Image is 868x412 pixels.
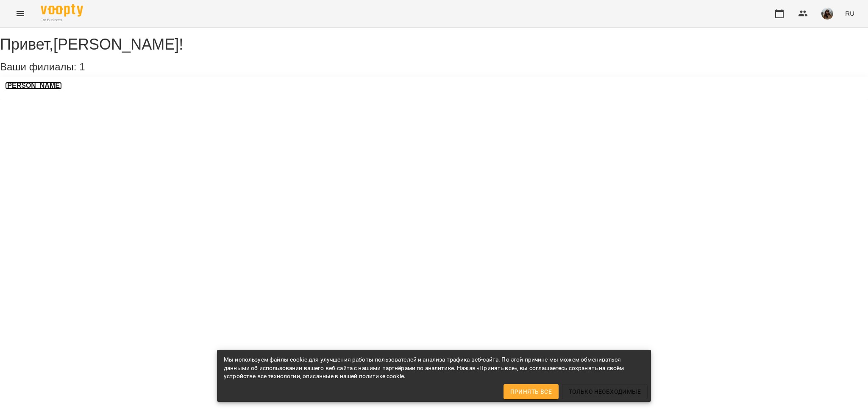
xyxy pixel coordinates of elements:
[41,17,83,23] span: For Business
[845,9,854,18] span: RU
[10,3,31,24] button: Menu
[79,61,85,72] span: 1
[821,8,833,19] img: cf3ea0a0c680b25cc987e5e4629d86f3.jpg
[842,6,858,21] button: RU
[5,82,62,89] a: [PERSON_NAME]
[41,4,83,17] img: Voopty Logo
